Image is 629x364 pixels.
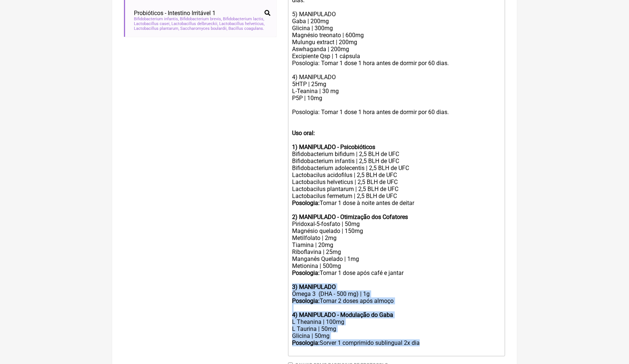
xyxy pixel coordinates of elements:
[292,158,501,165] div: Bifidobacterium infantis | 2,5 BLH de UFC
[134,21,170,26] span: Lactobacillus casei
[292,192,501,199] div: Lactobacilus fermetum | 2,5 BLH de UFC
[292,276,501,311] div: Ômega 3 (DHA - 500 mg) | 1g Tomar 2 doses após almoço
[292,102,501,130] div: Posologia: Tomar 1 dose 1 hora antes de dormir por 60 dias.
[292,88,501,95] div: L-Teanina | 30 mg
[228,26,264,31] span: Bacillus coagulans
[134,17,179,21] span: Bifidobacterium infantis
[292,297,320,304] strong: Posologia:
[292,179,501,185] div: Lactobacilus helveticus | 2,5 BLH de UFC
[292,144,375,151] strong: 1) MANIPULADO - Psicobióticos
[171,21,218,26] span: Lactobacillus delbrueckii
[292,269,501,276] div: Tomar 1 dose após café e jantar
[292,130,315,137] strong: Uso oral:
[292,311,393,318] strong: 4) MANIPULADO - Modulação do Gaba
[134,10,216,17] span: Probióticos - Intestino Irritável 1
[292,269,320,276] strong: Posologia:
[292,165,501,172] div: Bifidobacterium adolecentis | 2,5 BLH de UFC
[292,199,320,206] strong: Posologia:
[292,339,320,346] strong: Posologia:
[292,220,501,269] div: Piridoxal-5-fosfato | 50mg Magnésio quelado | 150mg Metilfolato | 2mg Tiamina | 20mg Riboflavina ...
[292,172,501,179] div: Lactobacilus acidofilus | 2,5 BLH de UFC
[223,17,264,21] span: Bifidobacterium lactis
[292,151,501,158] div: Bifidobacterium bifidum | 2,5 BLH de UFC
[292,185,501,192] div: Lactobacilus plantarum | 2,5 BLH de UFC
[292,95,501,102] div: P5P | 10mg
[292,283,336,290] strong: 3) MANIPULADO
[134,26,179,31] span: Lactobacillus plantarum
[292,213,408,220] strong: 2) MANIPULADO - Otimização dos Cofatores
[219,21,264,26] span: Lactobacillus helveticus
[180,17,222,21] span: Bifidobacterium brevis
[180,26,227,31] span: Saccharomyces boulardii
[292,199,501,206] div: Tomar 1 dose à noite antes de deitar
[292,318,501,353] div: L Theanina | 100mg L Taurina | 50mg Glicina | 50mg Sorver 1 comprimido sublingual 2x dia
